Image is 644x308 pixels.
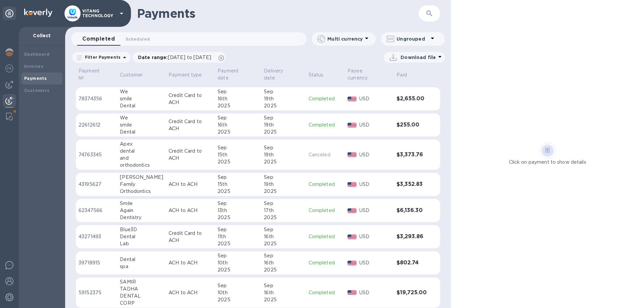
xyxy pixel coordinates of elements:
p: Payment date [218,67,250,82]
div: smile [120,121,163,129]
p: 43271493 [79,233,114,240]
p: Collect [24,32,60,39]
p: Completed [309,181,342,188]
div: Dental [120,233,163,240]
p: 22612612 [79,121,114,129]
img: USD [348,152,357,157]
span: Scheduled [126,36,150,43]
div: Dentistry [120,214,163,221]
div: 2025 [264,188,303,195]
div: Sep [264,144,303,151]
span: Payment № [79,67,114,82]
p: Completed [309,207,342,214]
div: 2025 [218,102,259,109]
div: We [120,114,163,121]
div: CORP [120,300,163,307]
div: Sep [218,252,259,259]
p: Download file [401,54,436,61]
p: ACH to ACH [169,289,212,296]
div: 15th [218,151,259,158]
p: ACH to ACH [169,207,212,214]
div: Sep [264,174,303,181]
p: Credit Card to ACH [169,230,212,244]
span: Paid [397,71,416,79]
p: USD [359,233,392,240]
p: Payee currency [348,67,382,82]
div: 2025 [264,129,303,136]
p: Payment № [79,67,106,82]
div: Again [120,207,163,214]
div: Sep [264,282,303,289]
img: USD [348,208,357,213]
h3: $6,136.30 [397,207,427,214]
div: 19th [264,121,303,129]
p: Canceled [309,151,342,158]
span: Payment date [218,67,259,82]
div: Sep [218,174,259,181]
div: TADHA [120,286,163,293]
div: orthodontics [120,162,163,169]
p: 74763345 [79,151,114,158]
b: Invoices [24,64,43,69]
p: 78374356 [79,95,114,102]
p: Customer [120,71,143,79]
p: USD [359,259,392,266]
div: Sep [218,88,259,95]
p: Ungrouped [397,36,428,42]
div: 19th [264,181,303,188]
span: Completed [82,34,115,44]
span: Payment type [169,71,211,79]
div: Date range:[DATE] to [DATE] [133,52,226,63]
p: Date range : [138,54,215,61]
img: Foreign exchange [5,64,13,72]
p: Filter Payments [82,54,121,60]
div: 19th [264,95,303,102]
div: Apex [120,141,163,148]
img: USD [348,261,357,265]
h3: $19,725.00 [397,290,427,296]
div: Family [120,181,163,188]
div: [PERSON_NAME] [120,174,163,181]
div: 17th [264,207,303,214]
p: USD [359,207,392,214]
p: Completed [309,259,342,266]
div: 16th [218,95,259,102]
p: Status [309,71,324,79]
p: ACH to ACH [169,259,212,266]
p: Paid [397,71,407,79]
h3: $3,352.83 [397,181,427,188]
div: We [120,88,163,95]
div: 16th [264,259,303,266]
p: USD [359,121,392,129]
div: 2025 [218,296,259,303]
b: Customers [24,88,50,93]
div: 16th [218,121,259,129]
p: Click on payment to show details [509,159,586,166]
span: [DATE] to [DATE] [168,55,211,60]
div: 2025 [264,102,303,109]
div: 2025 [218,266,259,273]
img: USD [348,235,357,239]
div: 15th [218,181,259,188]
span: Delivery date [264,67,303,82]
div: 2025 [264,240,303,247]
p: 39718915 [79,259,114,266]
p: 43195627 [79,181,114,188]
div: Dental [120,256,163,263]
div: Sep [264,200,303,207]
div: 2025 [264,158,303,165]
div: SAMIR [120,278,163,286]
img: USD [348,290,357,295]
div: 2025 [264,214,303,221]
div: Lab [120,240,163,247]
div: 19th [264,151,303,158]
p: Payment type [169,71,202,79]
div: 2025 [264,296,303,303]
span: Payee currency [348,67,391,82]
p: Credit Card to ACH [169,118,212,132]
div: Sep [218,144,259,151]
p: USD [359,181,392,188]
div: Sep [218,226,259,233]
p: ACH to ACH [169,181,212,188]
div: Smile [120,200,163,207]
